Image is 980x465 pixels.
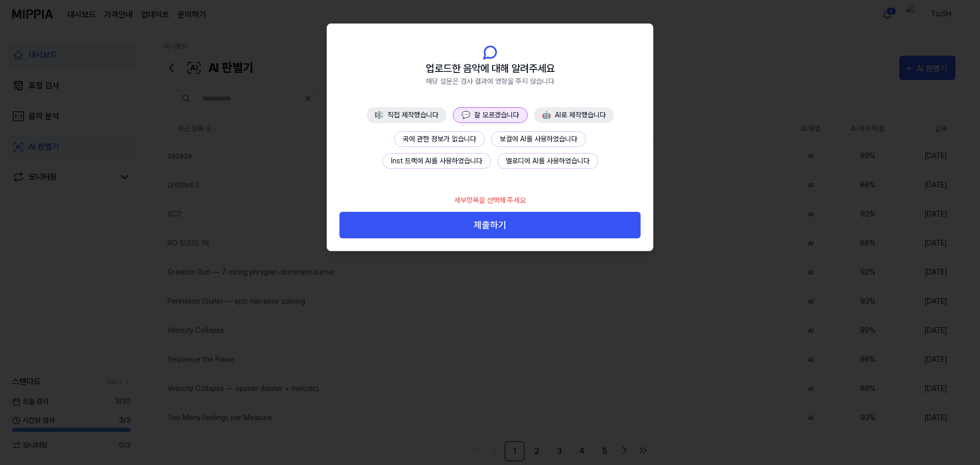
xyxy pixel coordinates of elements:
span: 💬 [461,111,470,119]
div: 세부항목을 선택해 주세요 [448,189,532,212]
button: 제출하기 [339,212,641,239]
span: 해당 설문은 검사 결과에 영향을 주지 않습니다 [426,76,554,87]
button: 멜로디에 AI를 사용하였습니다 [497,153,598,169]
button: 💬잘 모르겠습니다 [453,107,528,123]
span: 업로드한 음악에 대해 알려주세요 [426,61,555,76]
button: 🤖AI로 제작했습니다 [534,107,614,123]
span: 🎼 [375,111,383,119]
button: 🎼직접 제작했습니다 [366,107,447,123]
button: 보컬에 AI를 사용하였습니다 [491,131,586,147]
span: 🤖 [542,111,551,119]
button: Inst 트랙에 AI를 사용하였습니다 [382,153,491,169]
button: 곡에 관한 정보가 없습니다 [394,131,485,147]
